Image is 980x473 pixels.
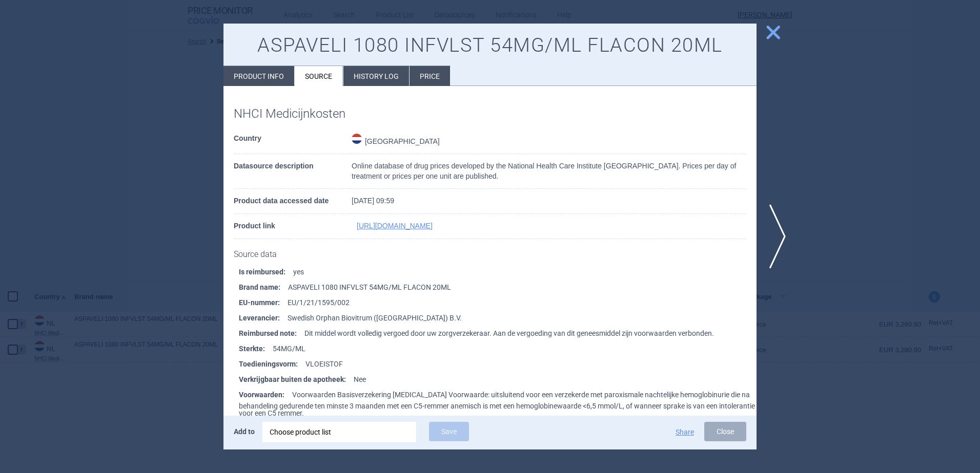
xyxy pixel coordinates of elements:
h1: NHCI Medicijnkosten [234,106,746,121]
li: Source [295,66,343,86]
div: Choose product list [270,422,409,442]
strong: Leverancier : [239,310,288,326]
strong: Toedieningsvorm : [239,356,305,372]
li: History log [343,66,409,86]
button: Close [704,422,746,441]
li: 54MG/ML [239,341,757,356]
li: Price [410,66,450,86]
th: Product data accessed date [234,189,352,214]
img: Netherlands [352,134,362,144]
li: yes [239,264,757,279]
th: Country [234,126,352,155]
strong: Voorwaarden : [239,387,292,402]
strong: EU-nummer : [239,295,288,310]
li: Nee [239,372,757,387]
p: Add to [234,422,255,441]
li: ASPAVELI 1080 INFVLST 54MG/ML FLACON 20ML [239,279,757,295]
li: Product info [223,66,294,86]
h1: Source data [234,249,746,259]
li: Swedish Orphan Biovitrum ([GEOGRAPHIC_DATA]) B.V. [239,310,757,326]
strong: Verkrijgbaar buiten de apotheek : [239,372,354,387]
strong: Sterkte : [239,341,273,356]
li: Voorwaarden Basisverzekering [MEDICAL_DATA] Voorwaarde: uitsluitend voor een verzekerde met parox... [239,387,757,417]
div: Choose product list [262,422,416,442]
td: Online database of drug prices developed by the National Health Care Institute [GEOGRAPHIC_DATA].... [352,154,746,189]
li: Dit middel wordt volledig vergoed door uw zorgverzekeraar. Aan de vergoeding van dit geneesmiddel... [239,326,757,341]
td: [GEOGRAPHIC_DATA] [352,126,746,155]
a: [URL][DOMAIN_NAME] [357,222,433,229]
strong: Brand name : [239,279,288,295]
h1: ASPAVELI 1080 INFVLST 54MG/ML FLACON 20ML [234,34,746,57]
th: Product link [234,214,352,239]
button: Share [676,428,694,436]
button: Save [429,422,469,441]
strong: Is reimbursed : [239,264,293,279]
strong: Reimbursed note : [239,326,304,341]
th: Datasource description [234,154,352,189]
td: [DATE] 09:59 [352,189,746,214]
li: EU/1/21/1595/002 [239,295,757,310]
li: VLOEISTOF [239,356,757,372]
